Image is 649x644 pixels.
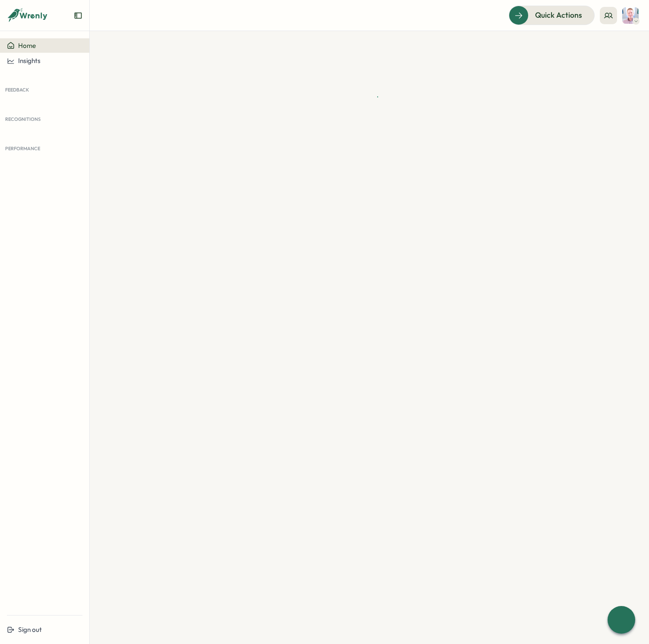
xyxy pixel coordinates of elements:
button: Quick Actions [509,6,595,25]
button: Expand sidebar [74,11,82,20]
span: Home [18,41,36,50]
span: Insights [18,57,41,65]
span: Quick Actions [535,9,582,21]
img: Martyn Fagg [622,7,639,24]
span: Sign out [18,625,42,634]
